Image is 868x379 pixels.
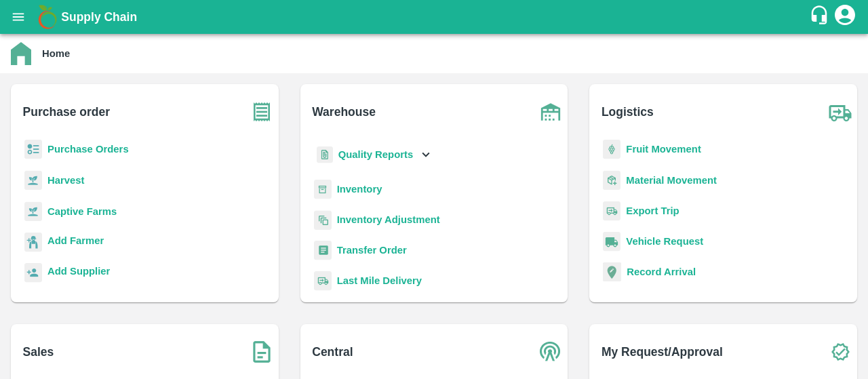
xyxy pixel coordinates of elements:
[61,10,137,24] b: Supply Chain
[314,241,332,260] img: whTransfer
[626,236,703,247] a: Vehicle Request
[337,245,407,256] a: Transfer Order
[24,140,42,159] img: reciept
[809,5,833,29] div: customer-support
[626,144,701,155] a: Fruit Movement
[314,141,434,169] div: Quality Reports
[833,3,857,31] div: account of current user
[314,180,332,199] img: whInventory
[317,146,333,163] img: qualityReport
[314,210,332,230] img: inventory
[312,342,353,361] b: Central
[626,175,717,186] a: Material Movement
[312,102,376,121] b: Warehouse
[61,7,809,26] a: Supply Chain
[603,170,620,191] img: material
[23,102,110,121] b: Purchase order
[47,144,129,155] a: Purchase Orders
[47,206,117,217] a: Captive Farms
[314,271,332,291] img: delivery
[23,342,54,361] b: Sales
[24,263,42,283] img: supplier
[47,175,84,186] a: Harvest
[24,233,42,252] img: farmer
[337,184,382,195] a: Inventory
[47,264,110,282] a: Add Supplier
[823,335,857,369] img: check
[47,235,104,246] b: Add Farmer
[603,232,620,252] img: vehicle
[603,201,620,221] img: delivery
[47,266,110,277] b: Add Supplier
[338,149,414,160] b: Quality Reports
[24,170,42,191] img: harvest
[603,140,620,159] img: fruit
[534,95,568,129] img: warehouse
[337,214,440,225] a: Inventory Adjustment
[603,262,621,281] img: recordArrival
[34,3,61,31] img: logo
[245,335,279,369] img: soSales
[42,48,70,59] b: Home
[3,1,34,33] button: open drawer
[601,342,723,361] b: My Request/Approval
[627,266,696,277] a: Record Arrival
[626,205,679,216] a: Export Trip
[823,95,857,129] img: truck
[24,201,42,222] img: harvest
[337,275,422,286] a: Last Mile Delivery
[47,233,104,252] a: Add Farmer
[601,102,654,121] b: Logistics
[11,42,31,65] img: home
[245,95,279,129] img: purchase
[534,335,568,369] img: central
